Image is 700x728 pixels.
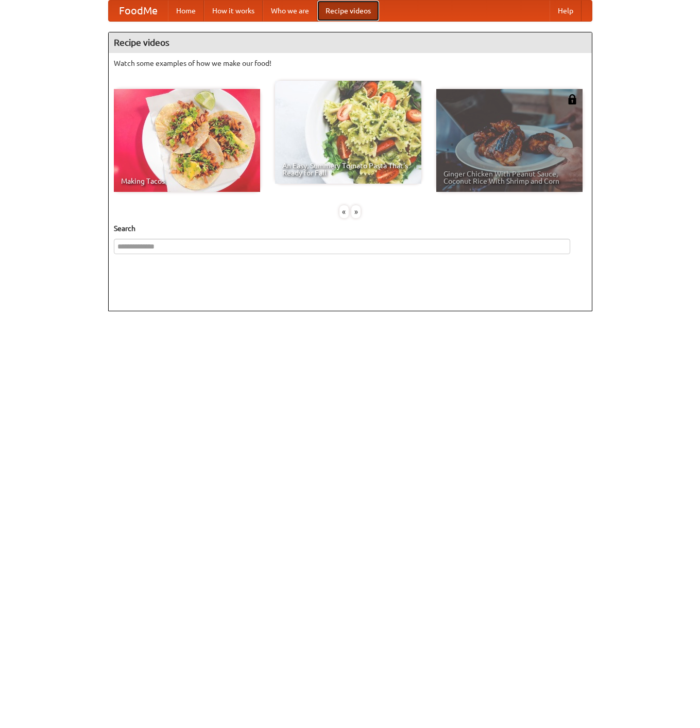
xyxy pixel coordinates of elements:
a: Help [550,1,582,21]
span: Making Tacos [121,177,253,185]
a: Home [168,1,204,21]
p: Watch some examples of how we make our food! [114,58,587,68]
span: An Easy, Summery Tomato Pasta That's Ready for Fall [282,162,414,176]
a: FoodMe [109,1,168,21]
a: Making Tacos [114,89,260,192]
a: Who we are [263,1,317,21]
div: « [339,205,349,218]
h5: Search [114,223,587,234]
div: » [351,205,361,218]
h4: Recipe videos [109,32,592,53]
img: 483408.png [567,94,577,104]
a: How it works [204,1,263,21]
a: Recipe videos [317,1,379,21]
a: An Easy, Summery Tomato Pasta That's Ready for Fall [275,81,421,184]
